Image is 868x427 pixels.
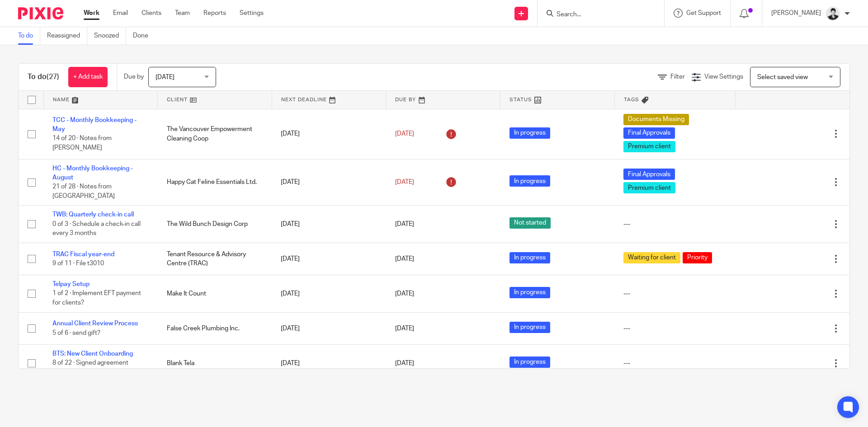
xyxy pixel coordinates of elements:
[52,183,115,199] span: 21 of 28 · Notes from [GEOGRAPHIC_DATA]
[771,9,821,18] p: [PERSON_NAME]
[509,357,550,368] span: In progress
[623,359,726,368] div: ---
[623,289,726,298] div: ---
[556,11,637,19] input: Search
[158,345,272,382] td: Blank Tela
[623,141,675,152] span: Premium client
[156,74,175,80] span: [DATE]
[47,73,59,80] span: (27)
[47,27,87,45] a: Reassigned
[52,136,112,151] span: 14 of 20 · Notes from [PERSON_NAME]
[686,10,721,16] span: Get Support
[670,74,685,80] span: Filter
[52,260,104,267] span: 9 of 11 · File t3010
[395,360,414,366] span: [DATE]
[240,9,264,18] a: Settings
[175,9,190,18] a: Team
[395,325,414,332] span: [DATE]
[272,109,386,159] td: [DATE]
[52,360,128,376] span: 8 of 22 · Signed agreement received
[757,74,808,80] span: Select saved view
[124,72,144,81] p: Due by
[52,351,133,357] a: BTS: New Client Onboarding
[52,320,138,327] a: Annual Client Review Process
[52,165,133,181] a: HC - Monthly Bookkeeping - August
[509,322,550,333] span: In progress
[509,175,550,187] span: In progress
[395,291,414,297] span: [DATE]
[158,275,272,312] td: Make It Count
[84,9,99,18] a: Work
[623,220,726,229] div: ---
[94,27,126,45] a: Snoozed
[52,221,141,237] span: 0 of 3 · Schedule a check-in call every 3 months
[272,243,386,275] td: [DATE]
[272,345,386,382] td: [DATE]
[272,159,386,206] td: [DATE]
[509,127,550,139] span: In progress
[28,72,59,82] h1: To do
[623,169,675,180] span: Final Approvals
[272,275,386,312] td: [DATE]
[68,67,108,87] a: + Add task
[395,256,414,262] span: [DATE]
[623,252,680,263] span: Waiting for client
[203,9,226,18] a: Reports
[272,312,386,344] td: [DATE]
[52,281,90,287] a: Telpay Setup
[395,131,414,137] span: [DATE]
[158,109,272,159] td: The Vancouver Empowerment Cleaning Coop
[133,27,155,45] a: Done
[158,159,272,206] td: Happy Cat Feline Essentials Ltd.
[272,206,386,243] td: [DATE]
[158,312,272,344] td: False Creek Plumbing Inc.
[18,7,63,19] img: Pixie
[395,179,414,185] span: [DATE]
[509,217,551,229] span: Not started
[52,251,114,258] a: TRAC Fiscal year-end
[509,287,550,298] span: In progress
[826,6,840,21] img: squarehead.jpg
[704,74,743,80] span: View Settings
[683,252,712,263] span: Priority
[142,9,161,18] a: Clients
[52,330,100,336] span: 5 of 6 · send gift?
[623,182,675,193] span: Premium client
[113,9,128,18] a: Email
[623,114,689,125] span: Documents Missing
[52,211,134,218] a: TWB: Quarterly check-in call
[52,291,141,306] span: 1 of 2 · Implement EFT payment for clients?
[623,324,726,333] div: ---
[52,117,137,132] a: TCC - Monthly Bookkeeping - May
[623,127,675,139] span: Final Approvals
[395,221,414,227] span: [DATE]
[509,252,550,263] span: In progress
[624,97,639,102] span: Tags
[158,206,272,243] td: The Wild Bunch Design Corp
[158,243,272,275] td: Tenant Resource & Advisory Centre (TRAC)
[18,27,40,45] a: To do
